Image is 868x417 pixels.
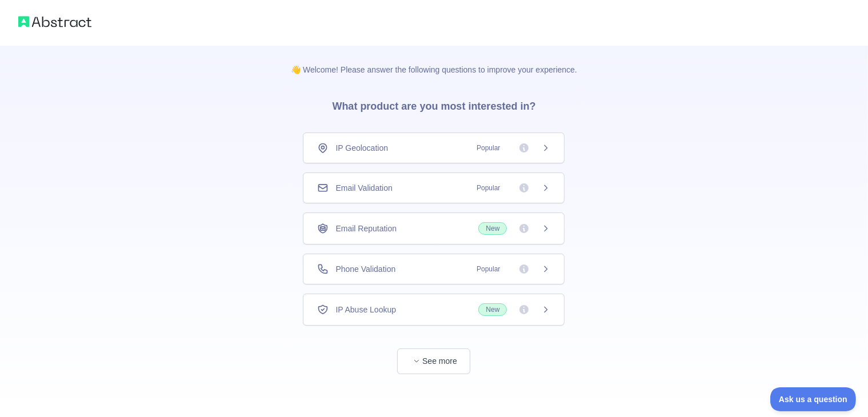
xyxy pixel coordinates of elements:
span: IP Geolocation [335,142,388,154]
span: IP Abuse Lookup [335,304,396,315]
img: Abstract logo [18,14,91,30]
span: Popular [470,263,507,275]
span: Popular [470,182,507,194]
p: 👋 Welcome! Please answer the following questions to improve your experience. [273,46,595,75]
span: New [478,303,507,316]
span: Email Reputation [335,223,397,234]
span: Popular [470,142,507,154]
span: Email Validation [335,182,392,194]
h3: What product are you most interested in? [314,75,554,133]
span: New [478,222,507,235]
button: See more [397,348,470,374]
iframe: Toggle Customer Support [770,387,857,411]
span: Phone Validation [335,263,395,275]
